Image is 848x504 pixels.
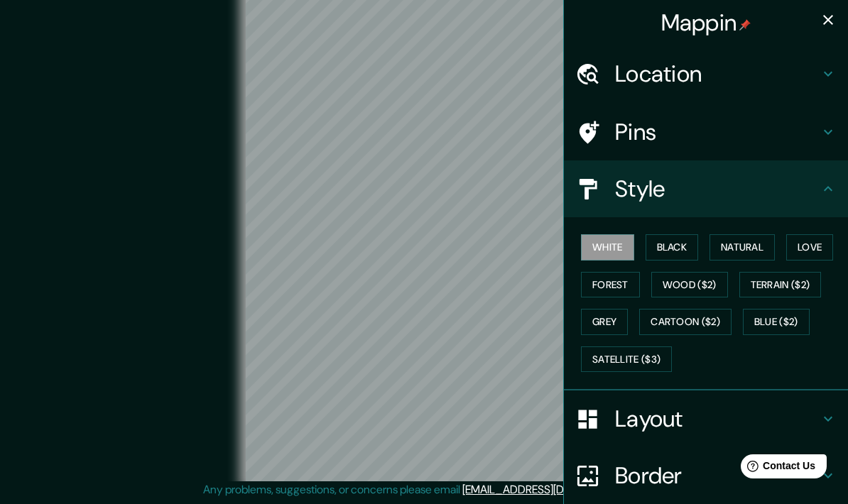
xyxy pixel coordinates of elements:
[462,482,638,497] a: [EMAIL_ADDRESS][DOMAIN_NAME]
[615,118,820,146] h4: Pins
[710,234,775,261] button: Natural
[739,272,822,298] button: Terrain ($2)
[564,447,848,504] div: Border
[581,309,628,335] button: Grey
[564,104,848,160] div: Pins
[203,481,640,498] p: Any problems, suggestions, or concerns please email .
[786,234,833,261] button: Love
[581,234,634,261] button: White
[564,45,848,102] div: Location
[646,234,699,261] button: Black
[564,160,848,217] div: Style
[615,175,820,203] h4: Style
[639,309,732,335] button: Cartoon ($2)
[615,60,820,88] h4: Location
[581,346,672,373] button: Satellite ($3)
[739,19,751,31] img: pin-icon.png
[661,9,751,37] h4: Mappin
[722,449,832,488] iframe: Help widget launcher
[651,272,728,298] button: Wood ($2)
[581,272,640,298] button: Forest
[615,405,820,433] h4: Layout
[564,390,848,447] div: Layout
[743,309,810,335] button: Blue ($2)
[615,461,820,490] h4: Border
